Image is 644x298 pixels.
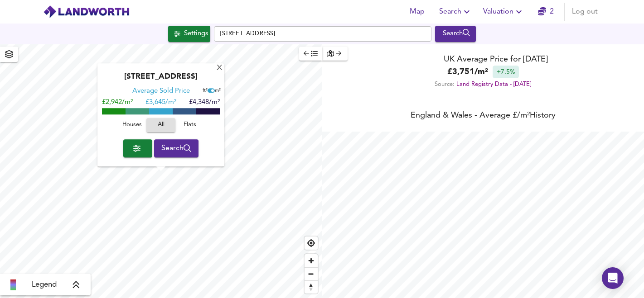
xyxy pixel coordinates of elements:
div: Click to configure Search Settings [168,26,210,42]
span: Map [407,5,428,18]
a: Land Registry Data - [DATE] [456,81,531,87]
button: Valuation [479,3,528,21]
span: £2,942/m² [102,99,133,106]
button: Map [403,3,432,21]
span: All [151,120,171,131]
div: Open Intercom Messenger [602,267,624,289]
button: Reset bearing to north [305,280,318,293]
span: Search [439,5,472,18]
button: Houses [117,118,146,132]
span: Houses [120,120,144,131]
span: Log out [572,5,598,18]
div: [STREET_ADDRESS] [102,73,220,87]
span: m² [215,89,221,94]
button: Search [154,139,199,157]
div: X [216,64,223,73]
span: Zoom out [305,268,318,280]
b: £ 3,751 / m² [447,66,488,78]
span: Reset bearing to north [305,281,318,293]
span: ft² [203,89,208,94]
span: Valuation [483,5,524,18]
div: +7.5% [493,66,519,78]
button: Log out [568,3,601,21]
span: Legend [32,279,57,290]
input: Enter a location... [214,26,431,42]
button: Find my location [305,237,318,250]
button: Search [435,26,476,42]
span: £ 3,645/m² [145,99,176,106]
button: Zoom out [305,267,318,280]
div: Search [437,28,474,40]
div: Run Your Search [435,26,476,42]
span: Search [161,142,192,155]
span: £4,348/m² [189,99,220,106]
button: 2 [532,3,561,21]
a: 2 [538,5,554,18]
span: Flats [178,120,202,131]
img: logo [43,5,130,19]
button: Settings [168,26,210,42]
button: Zoom in [305,254,318,267]
button: Flats [175,118,204,132]
button: All [146,118,175,132]
div: Settings [184,28,208,40]
button: Search [436,3,476,21]
div: Average Sold Price [132,87,190,96]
